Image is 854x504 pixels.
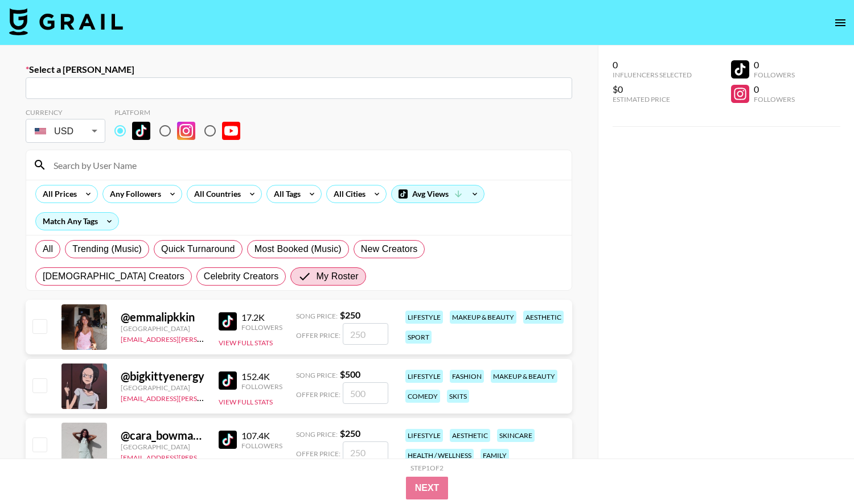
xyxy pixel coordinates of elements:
span: My Roster [316,270,358,283]
button: View Full Stats [219,457,273,465]
div: makeup & beauty [491,370,557,383]
div: Any Followers [103,185,163,203]
span: Offer Price: [296,331,340,340]
button: open drawer [829,11,852,34]
div: 0 [754,59,795,71]
div: @ bigkittyenergy [121,369,205,383]
div: lifestyle [405,311,443,324]
span: New Creators [361,242,418,256]
div: All Countries [187,185,243,203]
div: Followers [241,382,282,391]
span: Offer Price: [296,449,340,458]
span: Quick Turnaround [161,242,235,256]
div: [GEOGRAPHIC_DATA] [121,443,205,451]
a: [EMAIL_ADDRESS][PERSON_NAME][DOMAIN_NAME] [121,392,289,403]
div: Followers [241,323,282,332]
img: TikTok [219,431,237,449]
div: @ emmalipkkin [121,310,205,324]
div: Platform [114,108,249,117]
div: Step 1 of 2 [410,464,444,472]
div: aesthetic [523,311,564,324]
div: Estimated Price [613,95,692,104]
div: lifestyle [405,370,443,383]
div: 0 [754,84,795,95]
button: Next [406,477,449,499]
div: 152.4K [241,371,282,382]
input: 500 [343,382,388,404]
div: Influencers Selected [613,71,692,79]
div: Followers [754,71,795,79]
label: Select a [PERSON_NAME] [26,64,572,75]
input: 250 [343,323,388,345]
div: family [481,449,509,462]
strong: $ 250 [340,309,360,320]
span: Offer Price: [296,390,340,399]
strong: $ 500 [340,369,360,379]
a: [EMAIL_ADDRESS][PERSON_NAME][DOMAIN_NAME] [121,451,289,462]
span: Trending (Music) [72,242,142,256]
img: YouTube [222,122,240,140]
div: Currency [26,108,105,117]
div: fashion [450,370,484,383]
button: View Full Stats [219,338,273,347]
div: Followers [754,95,795,104]
div: health / wellness [405,449,474,462]
div: Avg Views [392,185,484,203]
a: [EMAIL_ADDRESS][PERSON_NAME][DOMAIN_NAME] [121,333,289,344]
div: All Prices [36,185,79,203]
div: Match Any Tags [36,213,118,230]
span: [DEMOGRAPHIC_DATA] Creators [43,270,184,283]
div: [GEOGRAPHIC_DATA] [121,383,205,392]
span: All [43,242,53,256]
div: makeup & beauty [450,311,516,324]
div: USD [28,121,103,141]
div: Followers [241,441,282,450]
div: sport [405,331,432,344]
button: View Full Stats [219,398,273,406]
div: [GEOGRAPHIC_DATA] [121,324,205,333]
div: 17.2K [241,312,282,323]
div: 0 [613,59,692,71]
div: aesthetic [450,429,490,442]
img: Grail Talent [9,8,123,35]
div: lifestyle [405,429,443,442]
div: @ cara_bowman12 [121,428,205,443]
span: Song Price: [296,430,338,439]
div: comedy [405,390,440,403]
span: Song Price: [296,371,338,379]
img: Instagram [177,122,195,140]
span: Most Booked (Music) [254,242,342,256]
span: Song Price: [296,312,338,320]
div: 107.4K [241,430,282,441]
input: 250 [343,441,388,463]
div: All Tags [267,185,303,203]
div: All Cities [327,185,368,203]
div: skits [447,390,469,403]
div: skincare [497,429,535,442]
img: TikTok [219,371,237,390]
input: Search by User Name [47,156,565,174]
span: Celebrity Creators [204,270,279,283]
img: TikTok [219,312,237,331]
img: TikTok [132,122,150,140]
strong: $ 250 [340,428,360,439]
div: $0 [613,84,692,95]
